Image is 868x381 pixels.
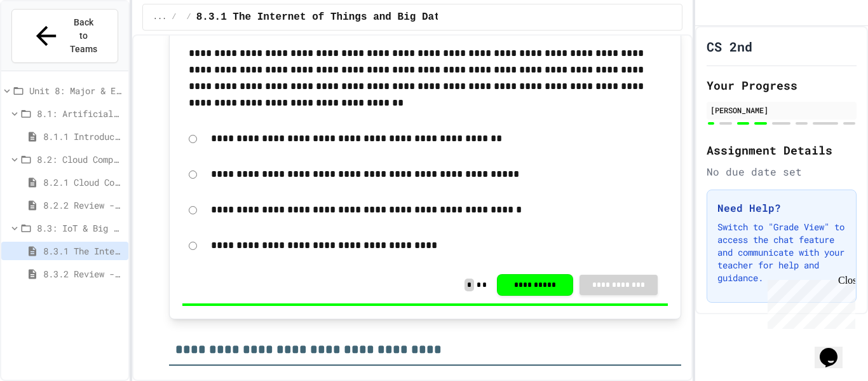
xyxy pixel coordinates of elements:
span: 8.3.1 The Internet of Things and Big Data: Our Connected Digital World [43,244,123,258]
span: / [187,12,191,22]
span: 8.2.2 Review - Cloud Computing [43,198,123,212]
div: Chat with us now!Close [5,5,88,81]
iframe: chat widget [815,330,855,368]
span: 8.2.1 Cloud Computing: Transforming the Digital World [43,176,123,189]
span: 8.1.1 Introduction to Artificial Intelligence [43,130,123,143]
span: 8.1: Artificial Intelligence Basics [37,107,123,120]
div: No due date set [707,164,857,179]
h2: Your Progress [707,76,857,94]
span: / [172,12,176,22]
iframe: chat widget [763,275,855,329]
h3: Need Help? [717,200,846,216]
span: Unit 8: Major & Emerging Technologies [29,84,123,97]
span: 8.3: IoT & Big Data [37,221,123,235]
span: 8.3.2 Review - The Internet of Things and Big Data [43,267,123,281]
h2: Assignment Details [707,141,857,159]
span: Back to Teams [69,16,98,56]
h1: CS 2nd [707,38,752,55]
div: [PERSON_NAME] [710,104,853,116]
span: 8.2: Cloud Computing [37,153,123,166]
p: Switch to "Grade View" to access the chat feature and communicate with your teacher for help and ... [717,221,846,284]
span: ... [153,12,167,22]
span: 8.3.1 The Internet of Things and Big Data: Our Connected Digital World [196,10,623,25]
